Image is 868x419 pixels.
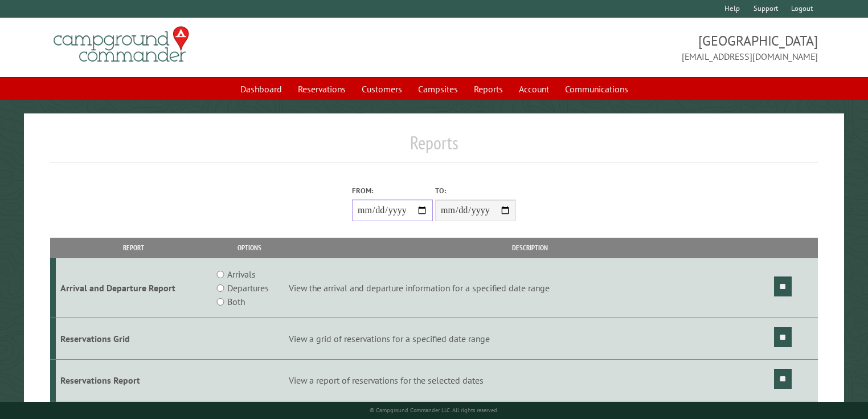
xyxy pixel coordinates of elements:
td: Reservations Grid [56,318,212,360]
label: To: [435,185,516,196]
a: Communications [558,78,635,100]
td: Reservations Report [56,359,212,401]
h1: Reports [50,132,818,163]
th: Options [212,238,288,258]
a: Customers [355,78,409,100]
label: Arrivals [227,267,256,281]
span: [GEOGRAPHIC_DATA] [EMAIL_ADDRESS][DOMAIN_NAME] [434,31,818,63]
td: View a report of reservations for the selected dates [287,359,772,401]
td: View the arrival and departure information for a specified date range [287,258,772,318]
td: Arrival and Departure Report [56,258,212,318]
a: Campsites [411,78,465,100]
a: Account [512,78,556,100]
a: Reservations [291,78,353,100]
td: View a grid of reservations for a specified date range [287,318,772,360]
small: © Campground Commander LLC. All rights reserved. [370,406,498,414]
th: Report [56,238,212,258]
a: Dashboard [234,78,289,100]
th: Description [287,238,772,258]
img: Campground Commander [50,22,193,67]
a: Reports [467,78,510,100]
label: From: [352,185,433,196]
label: Departures [227,281,269,295]
label: Both [227,295,245,308]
